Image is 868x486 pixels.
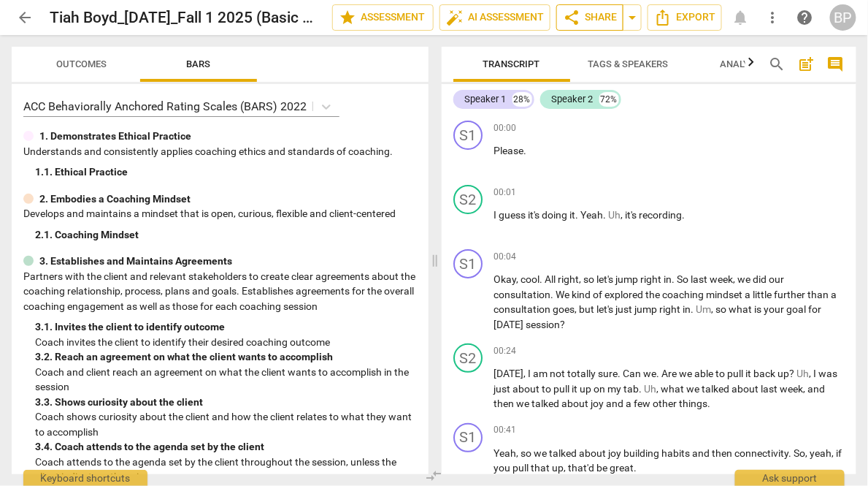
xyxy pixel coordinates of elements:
[796,9,814,26] span: help
[654,9,715,26] span: Export
[616,273,641,285] span: jump
[712,303,716,315] span: ,
[517,273,521,285] span: ,
[609,447,624,459] span: joy
[499,209,529,221] span: guess
[597,273,616,285] span: let's
[531,462,553,474] span: that
[494,251,517,263] span: 00:04
[824,53,848,76] button: Show/Hide comments
[695,368,716,379] span: able
[787,303,809,315] span: goal
[609,209,621,221] span: Filler word
[494,289,551,300] span: consultation
[657,368,662,379] span: .
[439,4,550,31] button: AI Assessment
[453,343,483,373] div: Change speaker
[591,398,607,409] span: joy
[716,368,728,379] span: to
[580,303,597,315] span: but
[702,383,732,395] span: talked
[561,319,566,330] span: ?
[672,273,677,285] span: .
[662,368,680,379] span: Are
[809,303,822,315] span: for
[657,383,661,395] span: ,
[778,368,790,379] span: up
[494,447,517,459] span: Yeah
[728,368,746,379] span: pull
[691,303,696,315] span: .
[588,58,669,69] span: Tags & Speakers
[827,56,845,73] span: comment
[713,447,735,459] span: then
[556,4,623,31] button: Share
[738,273,753,285] span: we
[680,398,708,409] span: things
[50,9,320,27] h2: Tiah Boyd_[DATE]_Fall 1 2025 (Basic #2, Due [DATE])
[453,423,483,452] div: Change speaker
[550,447,580,459] span: talked
[634,462,637,474] span: .
[832,447,837,459] span: ,
[687,383,702,395] span: we
[626,209,640,221] span: it's
[494,368,524,379] span: [DATE]
[572,289,594,300] span: kind
[683,209,685,221] span: .
[623,4,642,31] button: Sharing summary
[708,398,711,409] span: .
[534,368,550,379] span: am
[691,273,710,285] span: last
[746,368,754,379] span: it
[465,92,507,107] div: Speaker 1
[576,209,581,221] span: .
[618,368,623,379] span: .
[729,303,755,315] span: what
[553,462,564,474] span: up
[753,289,775,300] span: little
[494,209,499,221] span: I
[640,383,645,395] span: .
[529,209,542,221] span: it's
[575,303,580,315] span: ,
[626,398,634,409] span: a
[562,398,591,409] span: about
[798,56,815,73] span: post_add
[554,383,572,395] span: pull
[761,383,780,395] span: last
[754,368,778,379] span: back
[769,273,785,285] span: our
[716,303,729,315] span: so
[569,462,597,474] span: that'd
[661,383,687,395] span: what
[710,273,734,285] span: week
[552,92,594,107] div: Speaker 2
[599,92,619,107] div: 72%
[707,289,745,300] span: mindset
[814,368,819,379] span: I
[16,9,34,26] span: arrow_back
[542,383,554,395] span: to
[570,209,576,221] span: it
[494,398,517,409] span: then
[580,273,584,285] span: ,
[660,303,683,315] span: right
[187,58,211,69] span: Bars
[35,395,417,410] div: 3. 3. Shows curiosity about the client
[764,9,782,26] span: more_vert
[580,383,594,395] span: up
[553,303,575,315] span: goes
[529,368,534,379] span: I
[623,368,644,379] span: Can
[732,383,761,395] span: about
[641,273,664,285] span: right
[23,269,417,314] p: Partners with the client and relevant stakeholders to create clear agreements about the coaching ...
[23,206,417,221] p: Develops and maintains a mindset that is open, curious, flexible and client-centered
[653,398,680,409] span: other
[494,122,517,134] span: 00:00
[39,129,191,144] p: 1. Demonstrates Ethical Practice
[524,368,529,379] span: ,
[644,368,657,379] span: we
[512,92,532,107] div: 28%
